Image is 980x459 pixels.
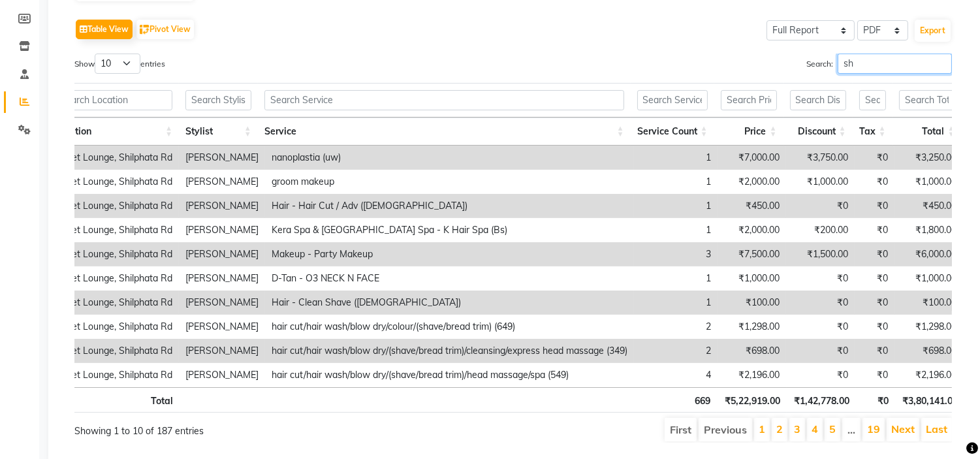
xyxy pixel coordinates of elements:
[265,315,634,339] td: hair cut/hair wash/blow dry/colour/(shave/bread trim) (649)
[634,291,718,315] td: 1
[258,118,631,146] th: Service: activate to sort column ascending
[721,90,777,110] input: Search Price
[185,90,251,110] input: Search Stylist
[634,266,718,291] td: 1
[718,242,786,266] td: ₹7,500.00
[265,242,634,266] td: Makeup - Party Makeup
[265,194,634,218] td: Hair - Hair Cut / Adv ([DEMOGRAPHIC_DATA])
[829,422,836,435] a: 5
[179,315,265,339] td: [PERSON_NAME]
[634,170,718,194] td: 1
[786,339,855,363] td: ₹0
[776,422,783,435] a: 2
[718,146,786,170] td: ₹7,000.00
[894,266,963,291] td: ₹1,000.00
[794,422,800,435] a: 3
[48,242,179,266] td: Velvet Lounge, Shilphata Rd
[855,291,894,315] td: ₹0
[76,20,133,39] button: Table View
[867,422,880,435] a: 19
[718,339,786,363] td: ₹698.00
[48,339,179,363] td: Velvet Lounge, Shilphata Rd
[718,291,786,315] td: ₹100.00
[48,266,179,291] td: Velvet Lounge, Shilphata Rd
[718,170,786,194] td: ₹2,000.00
[633,387,717,413] th: 669
[179,194,265,218] td: [PERSON_NAME]
[634,242,718,266] td: 3
[718,315,786,339] td: ₹1,298.00
[179,170,265,194] td: [PERSON_NAME]
[786,291,855,315] td: ₹0
[786,170,855,194] td: ₹1,000.00
[859,90,886,110] input: Search Tax
[179,291,265,315] td: [PERSON_NAME]
[179,266,265,291] td: [PERSON_NAME]
[894,218,963,242] td: ₹1,800.00
[855,146,894,170] td: ₹0
[855,194,894,218] td: ₹0
[812,422,818,435] a: 4
[264,90,624,110] input: Search Service
[894,363,963,387] td: ₹2,196.00
[48,315,179,339] td: Velvet Lounge, Shilphata Rd
[265,170,634,194] td: groom makeup
[179,242,265,266] td: [PERSON_NAME]
[48,218,179,242] td: Velvet Lounge, Shilphata Rd
[714,118,783,146] th: Price: activate to sort column ascending
[894,242,963,266] td: ₹6,000.00
[74,417,429,438] div: Showing 1 to 10 of 187 entries
[48,118,179,146] th: Location: activate to sort column ascending
[786,146,855,170] td: ₹3,750.00
[179,363,265,387] td: [PERSON_NAME]
[891,422,915,435] a: Next
[786,266,855,291] td: ₹0
[894,170,963,194] td: ₹1,000.00
[718,194,786,218] td: ₹450.00
[140,25,150,35] img: pivot.png
[631,118,714,146] th: Service Count: activate to sort column ascending
[718,363,786,387] td: ₹2,196.00
[855,218,894,242] td: ₹0
[853,118,893,146] th: Tax: activate to sort column ascending
[790,90,846,110] input: Search Discount
[48,146,179,170] td: Velvet Lounge, Shilphata Rd
[786,363,855,387] td: ₹0
[637,90,708,110] input: Search Service Count
[634,363,718,387] td: 4
[806,54,952,74] label: Search:
[265,339,634,363] td: hair cut/hair wash/blow dry/(shave/bread trim)/cleansing/express head massage (349)
[855,363,894,387] td: ₹0
[634,194,718,218] td: 1
[48,291,179,315] td: Velvet Lounge, Shilphata Rd
[718,266,786,291] td: ₹1,000.00
[856,387,895,413] th: ₹0
[899,90,955,110] input: Search Total
[855,266,894,291] td: ₹0
[634,339,718,363] td: 2
[894,194,963,218] td: ₹450.00
[894,339,963,363] td: ₹698.00
[786,315,855,339] td: ₹0
[838,54,952,74] input: Search:
[915,20,951,42] button: Export
[855,170,894,194] td: ₹0
[786,242,855,266] td: ₹1,500.00
[787,387,856,413] th: ₹1,42,778.00
[634,146,718,170] td: 1
[895,387,964,413] th: ₹3,80,141.00
[136,20,194,39] button: Pivot View
[759,422,765,435] a: 1
[855,339,894,363] td: ₹0
[786,194,855,218] td: ₹0
[74,54,165,74] label: Show entries
[783,118,853,146] th: Discount: activate to sort column ascending
[265,291,634,315] td: Hair - Clean Shave ([DEMOGRAPHIC_DATA])
[717,387,786,413] th: ₹5,22,919.00
[54,90,172,110] input: Search Location
[48,170,179,194] td: Velvet Lounge, Shilphata Rd
[265,146,634,170] td: nanoplastia (uw)
[265,363,634,387] td: hair cut/hair wash/blow dry/(shave/bread trim)/head massage/spa (549)
[179,118,258,146] th: Stylist: activate to sort column ascending
[179,146,265,170] td: [PERSON_NAME]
